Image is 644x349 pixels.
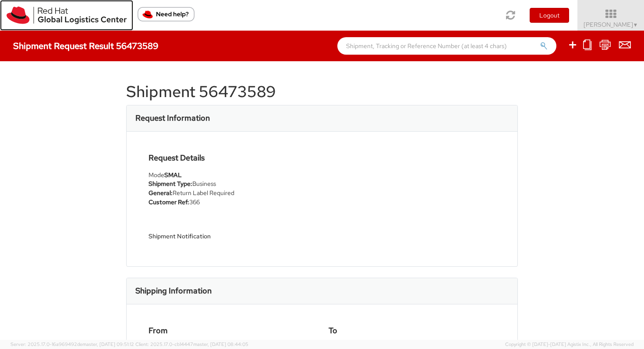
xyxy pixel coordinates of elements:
strong: Shipment Type: [149,180,192,188]
div: Mode [149,171,315,179]
span: Server: 2025.17.0-16a969492de [11,341,134,347]
h4: Request Details [149,154,315,162]
h5: Shipment Notification [149,233,315,240]
li: Return Label Required [149,188,315,198]
span: master, [DATE] 08:44:05 [193,341,248,347]
h4: To [329,326,495,335]
img: rh-logistics-00dfa346123c4ec078e1.svg [7,7,127,24]
span: Client: 2025.17.0-cb14447 [135,341,248,347]
span: master, [DATE] 09:51:12 [82,341,134,347]
span: ▼ [633,21,638,28]
strong: Customer Ref: [149,198,189,206]
h4: From [149,326,315,335]
span: Copyright © [DATE]-[DATE] Agistix Inc., All Rights Reserved [505,341,633,348]
span: [PERSON_NAME] [584,21,638,28]
h4: Shipment Request Result 56473589 [13,41,159,51]
strong: General: [149,189,173,197]
strong: SMAL [164,171,182,179]
li: Business [149,179,315,188]
h1: Shipment 56473589 [126,83,518,101]
input: Shipment, Tracking or Reference Number (at least 4 chars) [337,37,556,55]
h3: Shipping Information [135,286,212,295]
button: Logout [530,8,569,23]
h3: Request Information [135,114,210,122]
button: Need help? [138,7,195,21]
li: 366 [149,198,315,207]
